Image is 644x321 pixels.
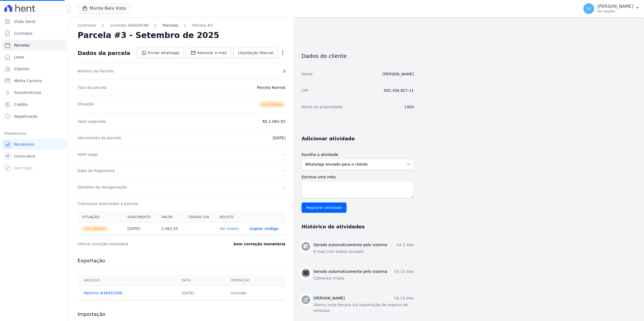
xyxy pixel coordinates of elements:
dd: 092.356.827-11 [384,88,414,93]
dt: CPF [302,88,309,93]
th: Operação [224,275,286,286]
span: Em Aberto [82,226,108,231]
dt: Situação [78,101,94,108]
dd: - [284,168,285,173]
h2: Parcela #3 - Setembro de 2025 [78,30,219,40]
a: Transferências [2,87,67,98]
h3: Exportação [78,257,285,264]
th: 2.062,55 [157,223,184,235]
h3: [PERSON_NAME] [313,295,345,301]
div: Dados da parcela [78,50,130,56]
a: Contratos [78,23,96,28]
dt: Nome [302,71,313,77]
span: Negativação [14,114,38,119]
dd: Parcela Normal [257,85,285,90]
span: Crédito [14,102,28,107]
p: [PERSON_NAME] [597,4,633,9]
button: Copiar código [250,226,279,231]
a: Crédito [2,99,67,110]
span: Clientes [14,66,29,72]
label: Escolha a atividade [302,152,414,158]
span: Lotes [14,54,24,60]
dt: Vencimento da parcela [78,135,121,141]
td: Inclusão [224,286,286,300]
dt: Nome da propriedade [302,104,343,110]
h3: Gerado automaticamente pelo sistema [313,242,387,248]
a: Lotes [2,52,67,62]
span: Em Aberto [259,101,285,108]
input: Registrar atividade [302,203,347,213]
h3: Adicionar atividade [302,135,355,142]
span: Contratos [14,31,32,36]
dd: - [284,152,285,157]
a: Contratos [2,28,67,39]
nav: Breadcrumb [78,23,285,28]
h3: Histórico de atividades [302,224,365,230]
span: Visão Geral [14,19,36,24]
p: há 13 dias [394,269,414,274]
span: Parcelas [14,43,30,48]
th: Valor [157,212,184,223]
p: Cobrança criada [313,275,414,281]
a: Recebíveis [2,139,67,150]
th: Criado via [184,212,215,223]
p: Ver opções [597,9,633,13]
a: Enviar whatsapp [137,48,184,58]
dd: R$ 2.062,55 [262,119,285,124]
a: Visão Geral [2,16,67,27]
a: Conta Hent [2,151,67,162]
dd: Sem correção monetária [233,241,285,247]
dd: [DATE] [273,135,285,141]
a: [PERSON_NAME] [383,72,414,76]
a: Reenviar e-mail [186,48,231,58]
th: - [184,223,215,235]
a: Ver boleto [220,226,239,231]
dd: 1403 [404,104,414,110]
th: Situação [78,212,123,223]
dt: Cobranças associadas à parcela [78,201,138,206]
dt: Tipo da parcela [78,85,107,90]
dt: Última correção monetária [78,241,200,247]
dt: Data de Pagamento [78,168,115,173]
a: Retorno #4845550b [84,291,122,295]
p: E-mail com boleto enviado [313,249,414,254]
a: Clientes [2,64,67,74]
p: há 13 dias [394,295,414,301]
dt: Detalhes da renegociação [78,184,127,190]
dt: Número da Parcela [78,68,113,74]
td: [DATE] [175,286,224,300]
th: [DATE] [123,223,157,235]
a: Liquidação Manual [233,48,278,58]
dd: 3 [283,68,285,74]
h3: Dados do cliente [302,53,414,59]
div: Plataformas [4,130,64,137]
a: Parcela #3 [192,23,213,28]
button: SV [PERSON_NAME] Ver opções [579,1,644,16]
label: Escreva uma nota [302,174,414,180]
p: há 3 dias [397,242,414,248]
span: Reenviar e-mail [197,50,227,55]
a: Contrato #b6e9fc96 [110,23,148,28]
span: Recebíveis [14,142,34,147]
span: Minha Carteira [14,78,42,83]
th: Vencimento [123,212,157,223]
a: Parcelas [162,23,178,28]
a: Parcelas [2,40,67,51]
button: Munte Bela Vista [78,3,131,13]
th: Boleto [215,212,245,223]
a: Negativação [2,111,67,122]
span: Liquidação Manual [238,50,273,55]
th: Data [175,275,224,286]
dd: - [284,184,285,190]
h3: Importação [78,311,285,317]
span: Conta Hent [14,153,35,159]
span: Transferências [14,90,41,95]
p: Alterou este Parcela via importação de arquivo de remessa. [313,302,414,313]
h3: Gerado automaticamente pelo sistema [313,269,387,274]
a: Minha Carteira [2,75,67,86]
dt: Valor esperado [78,119,106,124]
th: Arquivo [78,275,175,286]
dt: Valor pago [78,152,98,157]
span: SV [586,7,591,11]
